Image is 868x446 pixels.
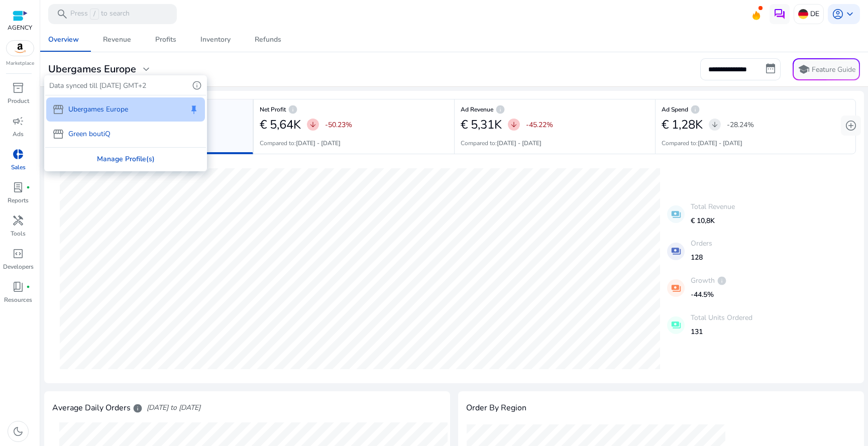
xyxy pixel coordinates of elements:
p: Data synced till [DATE] GMT+2 [49,80,146,91]
div: Manage Profile(s) [45,148,206,170]
span: info [192,80,202,90]
span: storefront [52,103,64,116]
span: storefront [52,128,64,140]
p: Green boutiQ [68,129,111,139]
span: keep [189,104,199,115]
p: Ubergames Europe [68,104,128,115]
